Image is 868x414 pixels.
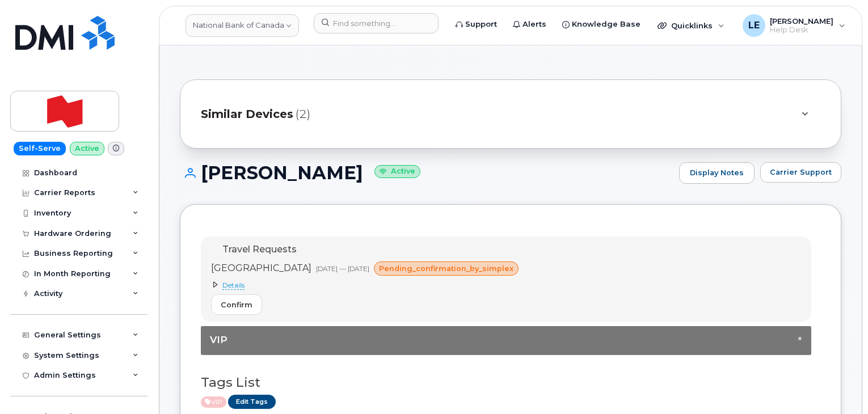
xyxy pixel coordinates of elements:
span: pending_confirmation_by_simplex [379,263,513,274]
span: [DATE] — [DATE] [316,264,369,273]
button: Close [798,335,802,343]
h1: [PERSON_NAME] [180,163,673,183]
summary: Details [211,280,523,290]
span: × [798,334,802,343]
span: Carrier Support [770,167,832,178]
span: (2) [296,106,310,122]
small: Active [374,165,420,178]
span: Similar Devices [201,106,293,122]
h3: Tags List [201,375,820,390]
span: Travel Requests [222,244,297,255]
span: Active [201,396,226,408]
button: Confirm [211,294,262,315]
span: VIP [210,334,227,345]
a: Display Notes [679,162,755,184]
span: Confirm [221,299,252,310]
span: Details [222,281,245,290]
button: Carrier Support [760,162,841,183]
a: Edit Tags [228,395,276,409]
span: [GEOGRAPHIC_DATA] [211,263,311,273]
